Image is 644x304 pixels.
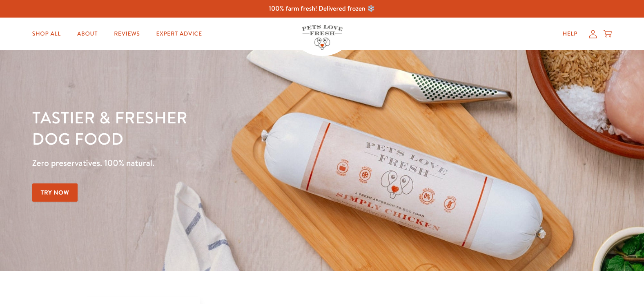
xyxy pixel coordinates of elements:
p: Zero preservatives. 100% natural. [32,156,419,170]
img: Pets Love Fresh [302,25,343,50]
a: Try Now [32,183,78,202]
a: Shop All [26,26,67,42]
h1: Tastier & fresher dog food [32,107,419,149]
a: About [71,26,104,42]
a: Help [556,26,584,42]
a: Expert Advice [150,26,209,42]
a: Reviews [107,26,146,42]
